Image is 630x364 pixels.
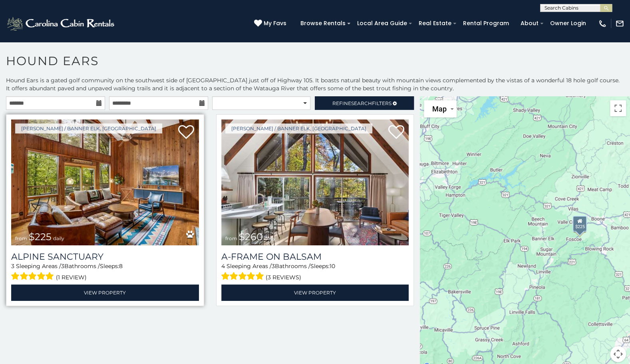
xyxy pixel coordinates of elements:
span: 3 [11,263,14,270]
a: Rental Program [459,17,513,30]
a: Owner Login [546,17,590,30]
span: $260 [239,231,263,243]
span: daily [264,235,276,241]
img: A-Frame on Balsam [221,119,409,245]
span: My Favs [264,19,286,28]
span: $225 [29,231,52,243]
button: Change map style [424,100,457,117]
a: A-Frame on Balsam [221,251,409,262]
a: View Property [11,284,199,301]
a: Add to favorites [178,124,194,141]
span: Map [432,105,446,113]
a: Real Estate [415,17,455,30]
button: Map camera controls [610,346,626,362]
a: View Property [221,284,409,301]
a: About [517,17,543,30]
img: Alpine Sanctuary [11,119,199,245]
span: (1 review) [56,272,87,282]
span: from [15,235,27,241]
img: phone-regular-white.png [598,19,607,28]
span: daily [53,235,64,241]
a: [PERSON_NAME] / Banner Elk, [GEOGRAPHIC_DATA] [15,123,162,133]
span: 10 [330,263,335,270]
a: My Favs [254,19,288,28]
span: 3 [61,263,64,270]
a: [PERSON_NAME] / Banner Elk, [GEOGRAPHIC_DATA] [225,123,372,133]
span: 3 [272,263,275,270]
a: Alpine Sanctuary [11,251,199,262]
div: Sleeping Areas / Bathrooms / Sleeps: [11,262,199,282]
img: White-1-2.png [6,16,117,32]
span: from [225,235,237,241]
span: 4 [221,263,225,270]
a: RefineSearchFilters [315,96,414,110]
button: Toggle fullscreen view [610,100,626,116]
span: Search [351,100,372,106]
span: 8 [119,263,123,270]
a: A-Frame on Balsam from $260 daily [221,119,409,245]
span: Refine Filters [332,100,392,106]
img: mail-regular-white.png [615,19,624,28]
a: Browse Rentals [296,17,350,30]
a: Local Area Guide [353,17,411,30]
a: Alpine Sanctuary from $225 daily [11,119,199,245]
div: $225 [573,216,587,232]
div: Sleeping Areas / Bathrooms / Sleeps: [221,262,409,282]
a: Add to favorites [388,124,404,141]
div: $260 [573,217,586,232]
span: (3 reviews) [266,272,301,282]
